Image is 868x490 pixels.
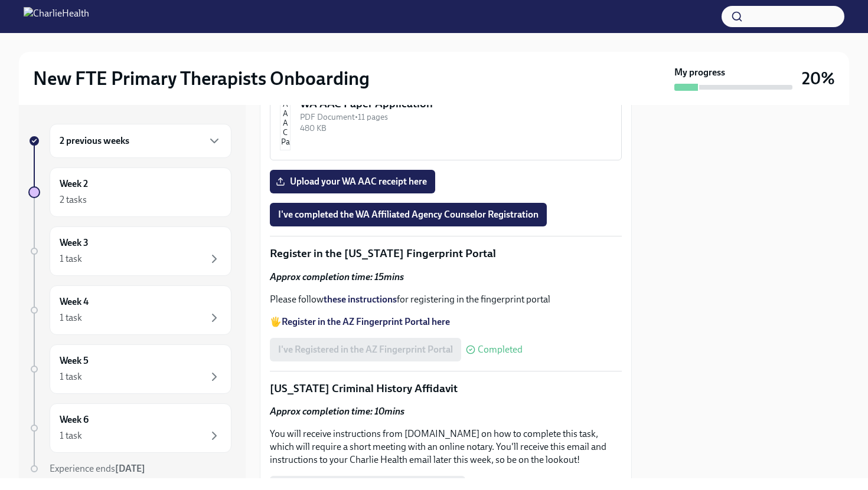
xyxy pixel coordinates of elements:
div: 2 tasks [60,193,87,206]
p: Register in the [US_STATE] Fingerprint Portal [270,246,622,261]
a: Week 22 tasks [28,167,231,217]
a: Register in the AZ Fingerprint Portal here [282,316,450,327]
img: CharlieHealth [24,7,89,26]
div: 480 KB [300,123,612,134]
button: WA AAC Paper ApplicationPDF Document•11 pages480 KB [270,70,622,160]
div: 1 task [60,429,82,442]
button: I've completed the WA Affiliated Agency Counselor Registration [270,203,547,226]
strong: [DATE] [115,463,145,474]
h3: 20% [802,68,835,89]
a: these instructions [324,294,397,305]
div: 2 previous weeks [50,124,231,158]
p: You will receive instructions from [DOMAIN_NAME] on how to complete this task, which will require... [270,427,622,466]
strong: My progress [674,66,725,79]
h6: Week 3 [60,236,89,249]
span: Completed [478,345,523,354]
div: PDF Document • 11 pages [300,111,612,123]
strong: Approx completion time: 10mins [270,406,404,417]
h6: Week 2 [60,177,88,190]
div: 1 task [60,311,82,324]
img: WA AAC Paper Application [280,80,291,150]
strong: Approx completion time: 15mins [270,271,404,282]
a: Week 61 task [28,403,231,453]
div: 1 task [60,370,82,383]
h6: Week 5 [60,354,89,367]
p: Please follow for registering in the fingerprint portal [270,293,622,306]
span: Upload your WA AAC receipt here [278,176,427,188]
p: [US_STATE] Criminal History Affidavit [270,381,622,396]
span: Experience ends [50,463,145,474]
p: 🖐️ [270,315,622,328]
div: 1 task [60,252,82,265]
label: Upload your WA AAC receipt here [270,170,435,193]
h6: Week 4 [60,295,89,308]
h6: Week 6 [60,413,89,426]
a: Week 41 task [28,285,231,335]
span: I've completed the WA Affiliated Agency Counselor Registration [278,209,539,221]
h6: 2 previous weeks [60,134,129,147]
a: Week 51 task [28,344,231,394]
a: Week 31 task [28,226,231,276]
h2: New FTE Primary Therapists Onboarding [33,67,370,90]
